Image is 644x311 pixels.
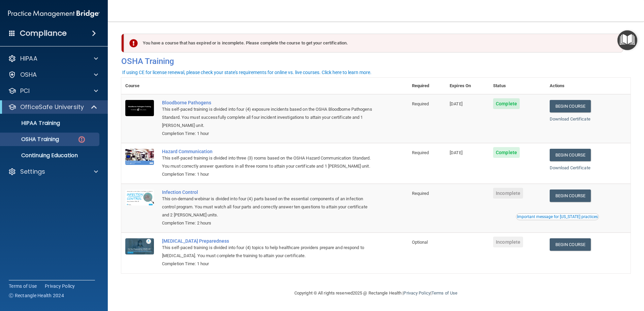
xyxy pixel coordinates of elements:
img: PMB logo [8,7,100,21]
a: Privacy Policy [404,290,430,296]
p: PCI [20,87,30,95]
div: Important message for [US_STATE] practices [517,215,598,219]
a: OfficeSafe University [8,103,98,111]
img: exclamation-circle-solid-danger.72ef9ffc.png [129,39,138,47]
a: HIPAA [8,55,98,63]
p: OSHA [20,71,37,79]
div: You have a course that has expired or is incomplete. Please complete the course to get your certi... [124,34,623,53]
th: Status [489,78,546,94]
span: Complete [493,98,520,109]
div: This self-paced training is divided into four (4) topics to help healthcare providers prepare and... [162,244,374,260]
h4: Compliance [20,29,67,38]
img: danger-circle.6113f641.png [77,135,86,144]
span: Complete [493,147,520,158]
p: Settings [20,168,45,176]
h4: OSHA Training [121,57,631,66]
span: Ⓒ Rectangle Health 2024 [9,292,64,299]
a: Begin Course [550,149,591,161]
a: OSHA [8,71,98,79]
a: Begin Course [550,189,591,202]
a: Bloodborne Pathogens [162,100,374,105]
a: Hazard Communication [162,149,374,154]
a: PCI [8,87,98,95]
button: Read this if you are a dental practitioner in the state of CA [516,213,599,220]
a: [MEDICAL_DATA] Preparedness [162,238,374,244]
span: Required [412,101,429,106]
div: Completion Time: 1 hour [162,170,374,178]
div: This self-paced training is divided into four (4) exposure incidents based on the OSHA Bloodborne... [162,105,374,130]
a: Begin Course [550,238,591,251]
a: Download Certificate [550,116,590,122]
a: Begin Course [550,100,591,112]
th: Expires On [446,78,489,94]
button: Open Resource Center [617,30,637,50]
div: Completion Time: 2 hours [162,219,374,227]
p: Continuing Education [4,152,96,159]
a: Download Certificate [550,165,590,170]
span: Required [412,191,429,196]
th: Required [408,78,446,94]
div: This on-demand webinar is divided into four (4) parts based on the essential components of an inf... [162,195,374,219]
th: Course [121,78,158,94]
div: Completion Time: 1 hour [162,260,374,268]
span: [DATE] [450,101,462,106]
span: Incomplete [493,237,523,247]
a: Privacy Policy [45,283,75,289]
a: Terms of Use [9,283,37,289]
span: Required [412,150,429,155]
span: Incomplete [493,188,523,199]
div: Copyright © All rights reserved 2025 @ Rectangle Health | | [253,282,499,304]
span: [DATE] [450,150,462,155]
a: Settings [8,168,98,176]
a: Terms of Use [431,290,457,296]
p: OfficeSafe University [20,103,84,111]
iframe: Drift Widget Chat Controller [527,263,636,290]
span: Optional [412,240,428,245]
div: This self-paced training is divided into three (3) rooms based on the OSHA Hazard Communication S... [162,154,374,170]
div: Completion Time: 1 hour [162,130,374,138]
a: Infection Control [162,189,374,195]
p: OSHA Training [4,136,59,143]
button: If using CE for license renewal, please check your state's requirements for online vs. live cours... [121,69,373,76]
th: Actions [546,78,631,94]
div: If using CE for license renewal, please check your state's requirements for online vs. live cours... [122,70,372,75]
p: HIPAA [20,55,37,63]
p: HIPAA Training [4,120,60,127]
